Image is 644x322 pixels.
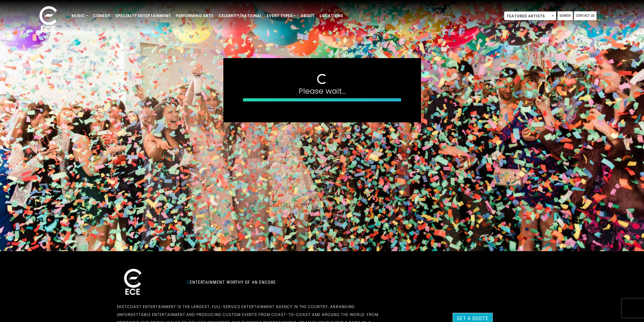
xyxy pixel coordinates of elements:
a: Contact Us [574,11,596,20]
a: Comedy [90,10,113,21]
a: Celebrity/National [216,10,264,21]
img: ece_new_logo_whitev2-1.png [32,4,64,35]
a: Locations [317,10,346,21]
a: About [298,10,317,21]
span: // [187,280,190,285]
a: Specialty Entertainment [113,10,173,21]
div: Entertainment Worthy of an Encore [183,277,392,287]
a: Music [69,10,90,21]
a: Search [558,11,573,20]
span: Featured Artists [504,11,556,20]
h4: Please wait... [243,87,401,96]
a: Event Types [264,10,298,21]
img: ece_new_logo_whitev2-1.png [117,267,149,298]
span: Featured Artists [504,12,556,21]
a: Performing Arts [173,10,216,21]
